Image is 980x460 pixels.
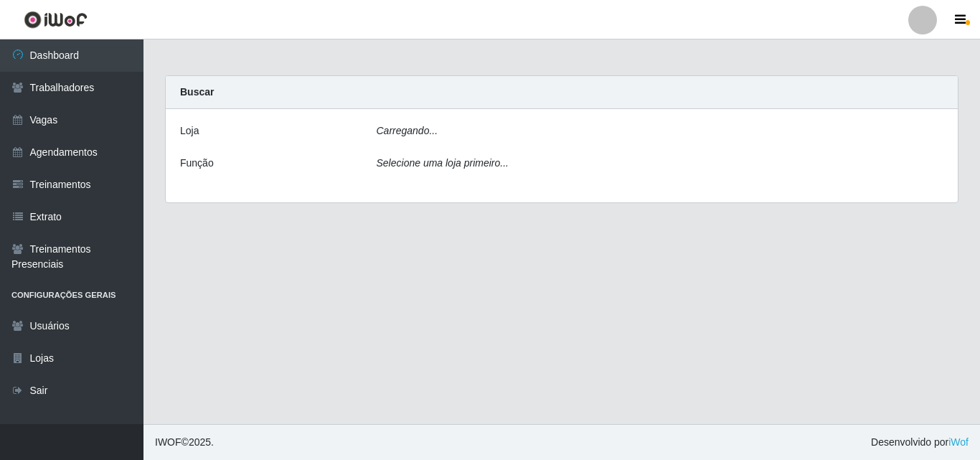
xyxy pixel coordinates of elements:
[180,156,214,171] label: Função
[377,125,438,136] i: Carregando...
[155,435,214,450] span: © 2025 .
[180,86,214,98] strong: Buscar
[24,11,88,29] img: CoreUI Logo
[377,157,509,169] i: Selecione uma loja primeiro...
[948,436,969,448] a: iWof
[871,435,969,450] span: Desenvolvido por
[155,436,182,448] span: IWOF
[180,123,199,139] label: Loja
